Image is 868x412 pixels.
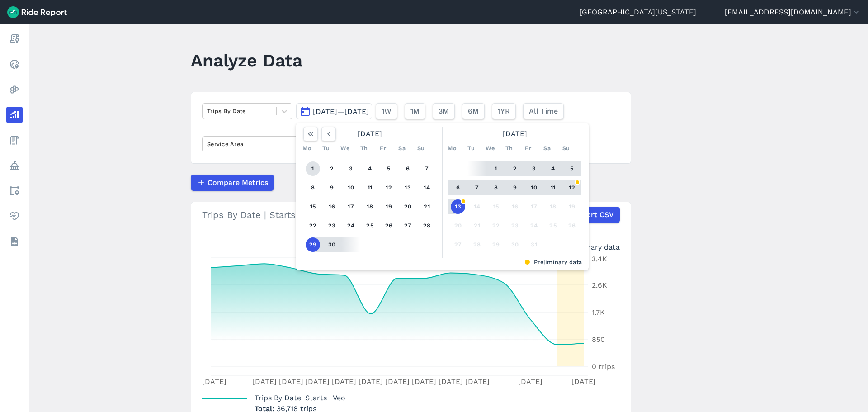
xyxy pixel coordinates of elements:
span: | Starts | Veo [255,393,345,402]
span: 6M [468,106,479,117]
button: 12 [382,180,396,195]
button: 26 [382,218,396,233]
button: 5 [382,161,396,176]
tspan: [DATE] [332,377,356,386]
div: Th [357,141,371,156]
button: 11 [546,180,560,195]
button: 30 [325,237,339,252]
button: 10 [344,180,358,195]
button: 28 [420,218,434,233]
button: 15 [489,199,503,214]
tspan: 850 [592,335,605,344]
button: 13 [451,199,465,214]
div: Tu [464,141,478,156]
button: 2 [508,161,522,176]
button: 10 [527,180,541,195]
button: 8 [489,180,503,195]
button: 4 [546,161,560,176]
button: [EMAIL_ADDRESS][DOMAIN_NAME] [725,7,861,18]
tspan: [DATE] [571,377,596,386]
button: 3 [527,161,541,176]
button: 4 [363,161,377,176]
span: 1YR [498,106,510,117]
div: Preliminary data [303,258,582,266]
tspan: [DATE] [385,377,410,386]
span: 1M [410,106,420,117]
a: Policy [6,157,23,174]
a: Fees [6,132,23,148]
button: 27 [401,218,415,233]
button: 14 [470,199,484,214]
tspan: [DATE] [359,377,383,386]
button: 1 [306,161,320,176]
button: 24 [344,218,358,233]
button: 2 [325,161,339,176]
button: 8 [306,180,320,195]
a: Datasets [6,233,23,250]
span: Compare Metrics [208,177,268,188]
button: 16 [325,199,339,214]
button: Compare Metrics [191,175,274,191]
button: 9 [325,180,339,195]
div: Fr [521,141,535,156]
button: 19 [565,199,579,214]
a: Heatmaps [6,81,23,98]
button: 27 [451,237,465,252]
img: Ride Report [7,6,67,18]
a: Report [6,31,23,47]
div: Mo [445,141,459,156]
tspan: [DATE] [252,377,277,386]
tspan: [DATE] [465,377,490,386]
div: Tu [319,141,333,156]
a: Analyze [6,107,23,123]
div: [DATE] [445,127,585,141]
div: Mo [300,141,314,156]
span: [DATE]—[DATE] [313,107,369,116]
div: Sa [540,141,554,156]
div: We [483,141,497,156]
a: [GEOGRAPHIC_DATA][US_STATE] [580,7,696,18]
span: All Time [529,106,558,117]
button: 3M [433,103,455,119]
div: Fr [376,141,390,156]
button: 9 [508,180,522,195]
button: 29 [489,237,503,252]
button: 13 [401,180,415,195]
button: 28 [470,237,484,252]
button: 22 [306,218,320,233]
button: 6M [462,103,485,119]
div: Su [559,141,573,156]
button: 26 [565,218,579,233]
button: 15 [306,199,320,214]
button: 16 [508,199,522,214]
tspan: [DATE] [412,377,436,386]
button: [DATE]—[DATE] [296,103,372,119]
div: Preliminary data [562,242,620,251]
span: 3M [439,106,449,117]
div: Trips By Date | Starts | Veo [202,207,620,223]
button: 20 [451,218,465,233]
button: 11 [363,180,377,195]
button: 23 [508,218,522,233]
tspan: [DATE] [518,377,542,386]
tspan: 1.7K [592,308,605,317]
button: 6 [451,180,465,195]
button: 6 [401,161,415,176]
tspan: [DATE] [305,377,330,386]
button: 3 [344,161,358,176]
span: 1W [382,106,392,117]
button: 17 [527,199,541,214]
tspan: [DATE] [202,377,226,386]
a: Areas [6,183,23,199]
div: We [338,141,352,156]
button: 24 [527,218,541,233]
button: 19 [382,199,396,214]
tspan: [DATE] [439,377,463,386]
button: 23 [325,218,339,233]
button: 29 [306,237,320,252]
button: 25 [546,218,560,233]
button: 7 [470,180,484,195]
button: 31 [527,237,541,252]
tspan: [DATE] [279,377,303,386]
button: 20 [401,199,415,214]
